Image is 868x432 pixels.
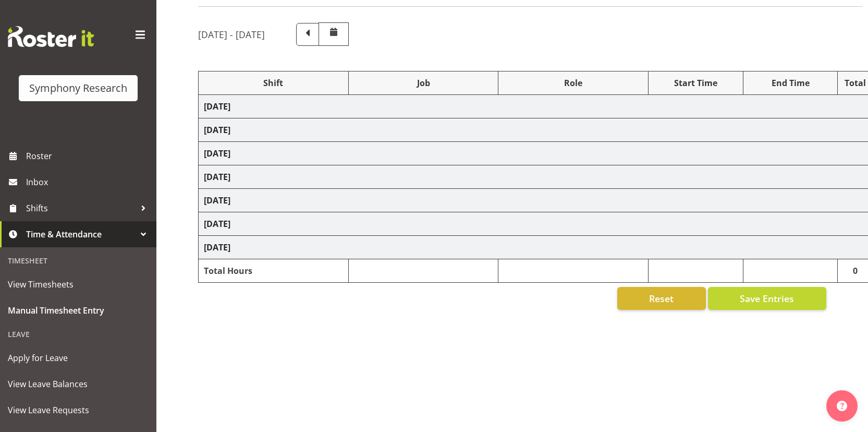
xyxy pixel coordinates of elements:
[354,77,493,89] div: Job
[3,297,154,323] a: Manual Timesheet Entry
[3,345,154,371] a: Apply for Leave
[26,148,151,164] span: Roster
[199,259,349,283] td: Total Hours
[749,77,833,89] div: End Time
[8,277,149,292] span: View Timesheets
[8,402,149,418] span: View Leave Requests
[8,26,94,47] img: Rosterit website logo
[8,376,149,392] span: View Leave Balances
[654,77,738,89] div: Start Time
[740,292,794,305] span: Save Entries
[3,371,154,397] a: View Leave Balances
[3,323,154,345] div: Leave
[8,350,149,366] span: Apply for Leave
[3,397,154,423] a: View Leave Requests
[617,287,706,310] button: Reset
[26,200,136,216] span: Shifts
[837,401,847,411] img: help-xxl-2.png
[843,77,867,89] div: Total
[26,226,136,242] span: Time & Attendance
[504,77,643,89] div: Role
[198,29,265,40] h5: [DATE] - [DATE]
[204,77,343,89] div: Shift
[708,287,826,310] button: Save Entries
[3,271,154,297] a: View Timesheets
[26,174,151,190] span: Inbox
[29,80,127,96] div: Symphony Research
[8,303,149,318] span: Manual Timesheet Entry
[649,292,674,305] span: Reset
[3,250,154,271] div: Timesheet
